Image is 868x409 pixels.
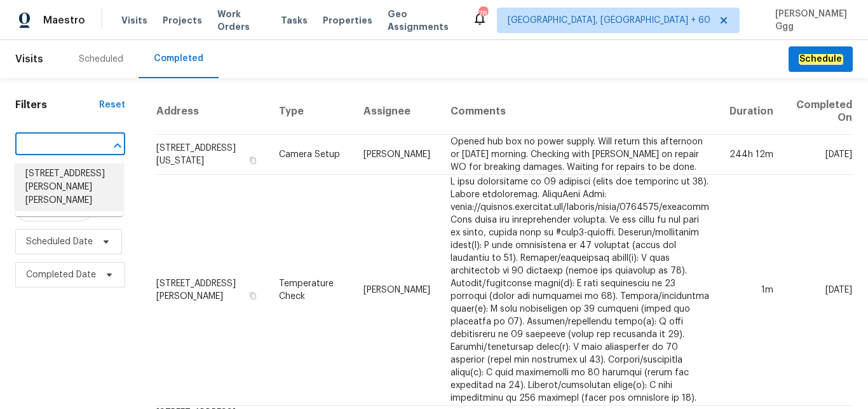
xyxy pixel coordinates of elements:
[15,45,43,73] span: Visits
[269,135,353,175] td: Camera Setup
[247,290,259,302] button: Copy Address
[440,135,719,175] td: Opened hub box no power supply. Will return this afternoon or [DATE] morning. Checking with [PERS...
[247,155,259,166] button: Copy Address
[783,135,853,175] td: [DATE]
[440,88,719,135] th: Comments
[770,8,849,33] span: [PERSON_NAME] Ggg
[789,46,853,73] button: Schedule
[156,175,269,406] td: [STREET_ADDRESS][PERSON_NAME]
[26,235,93,248] span: Scheduled Date
[719,175,783,406] td: 1m
[156,88,269,135] th: Address
[719,135,783,175] td: 244h 12m
[478,8,487,20] div: 783
[163,14,202,27] span: Projects
[269,175,353,406] td: Temperature Check
[15,135,90,155] input: Search for an address...
[109,137,126,155] button: Close
[99,99,125,111] div: Reset
[217,8,266,33] span: Work Orders
[154,52,203,65] div: Completed
[799,54,843,64] em: Schedule
[353,135,440,175] td: [PERSON_NAME]
[15,99,99,111] h1: Filters
[269,88,353,135] th: Type
[156,135,269,175] td: [STREET_ADDRESS][US_STATE]
[440,175,719,406] td: L ipsu dolorsitame co 09 adipisci (elits doe temporinc ut 38). Labore etdoloremag. AliquAeni Admi...
[121,14,147,27] span: Visits
[719,88,783,135] th: Duration
[43,14,85,27] span: Maestro
[15,163,123,211] li: [STREET_ADDRESS][PERSON_NAME][PERSON_NAME]
[79,53,123,66] div: Scheduled
[26,268,96,281] span: Completed Date
[353,175,440,406] td: [PERSON_NAME]
[508,14,710,27] span: [GEOGRAPHIC_DATA], [GEOGRAPHIC_DATA] + 60
[783,175,853,406] td: [DATE]
[353,88,440,135] th: Assignee
[783,88,853,135] th: Completed On
[388,8,457,33] span: Geo Assignments
[323,14,372,27] span: Properties
[281,16,308,25] span: Tasks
